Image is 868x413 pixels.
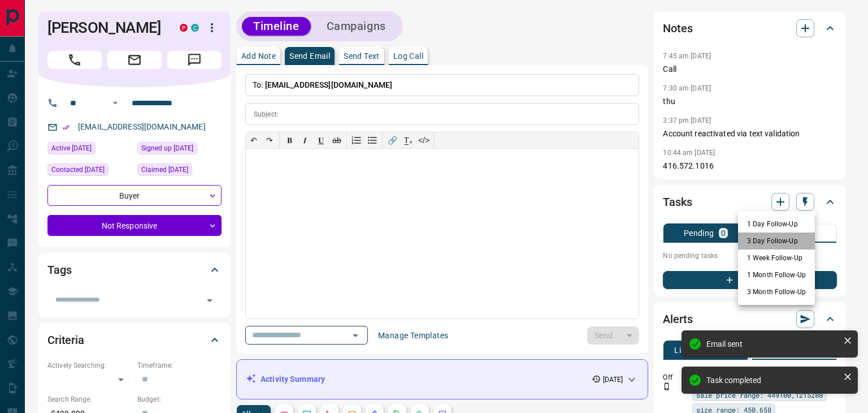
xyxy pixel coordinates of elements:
li: 3 Day Follow-Up [738,233,815,249]
li: 1 Month Follow-Up [738,266,815,283]
li: 1 Week Follow-Up [738,249,815,266]
div: Task completed [706,376,839,385]
li: 1 Day Follow-Up [738,216,815,233]
li: 3 Month Follow-Up [738,283,815,300]
div: Email sent [706,339,839,349]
